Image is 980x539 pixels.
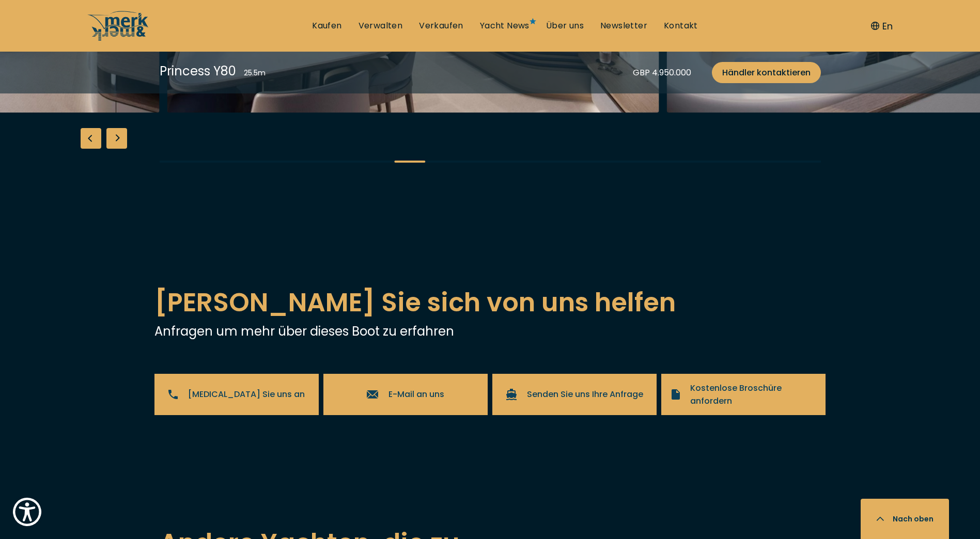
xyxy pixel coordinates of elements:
div: 25.5 m [244,68,266,78]
a: Kostenlose Broschüre anfordern [661,374,826,415]
button: Show Accessibility Preferences [10,495,44,529]
a: Senden Sie uns Ihre Anfrage [492,374,657,415]
button: Nach oben [861,499,949,539]
a: Verkaufen [419,20,463,31]
a: Yacht News [480,20,530,31]
button: En [871,19,893,33]
a: Kontakt [664,20,698,31]
span: Kostenlose Broschüre anfordern [690,382,816,407]
div: Previous slide [81,128,101,149]
span: [MEDICAL_DATA] Sie uns an [188,388,305,401]
a: Newsletter [600,20,647,31]
a: Kaufen [312,20,341,31]
div: Princess Y80 [160,62,236,80]
p: Anfragen um mehr über dieses Boot zu erfahren [154,322,826,340]
a: Verwalten [359,20,403,31]
a: E-Mail an uns [323,374,488,415]
div: Next slide [106,128,127,149]
h2: [PERSON_NAME] Sie sich von uns helfen [154,283,826,322]
span: E-Mail an uns [388,388,444,401]
a: Über uns [546,20,584,31]
a: [MEDICAL_DATA] Sie uns an [154,374,319,415]
span: Händler kontaktieren [722,66,811,79]
div: GBP 4.950.000 [633,66,691,79]
span: Senden Sie uns Ihre Anfrage [527,388,643,401]
a: Händler kontaktieren [712,62,821,83]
